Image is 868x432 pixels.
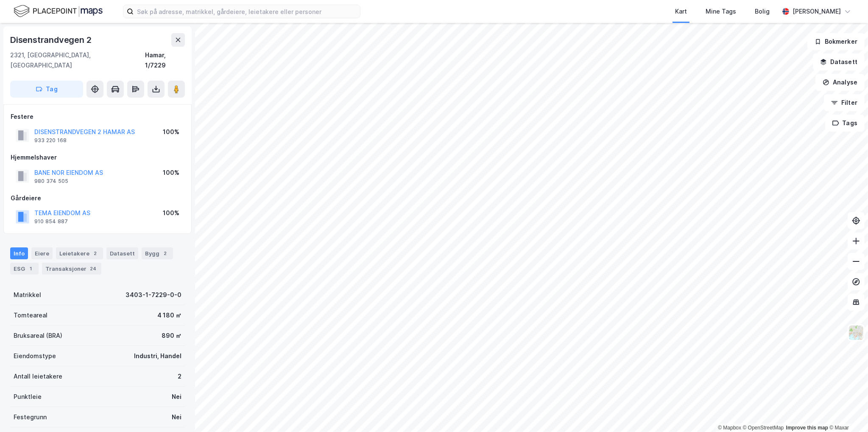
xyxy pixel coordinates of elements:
div: Hamar, 1/7229 [145,50,185,70]
div: Transaksjoner [42,263,101,275]
div: 933 220 168 [34,137,67,144]
div: 4 180 ㎡ [157,310,181,320]
div: [PERSON_NAME] [793,6,841,17]
div: 890 ㎡ [162,331,181,341]
button: Filter [824,94,865,111]
img: Z [848,325,864,341]
div: Hjemmelshaver [11,152,184,163]
div: 2 [161,249,170,258]
div: Festegrunn [14,412,47,422]
div: 100% [163,127,179,137]
div: Matrikkel [14,290,41,300]
div: 910 854 887 [34,218,68,225]
iframe: Chat Widget [826,391,868,432]
div: 100% [163,168,179,178]
div: Nei [172,412,181,422]
div: Mine Tags [706,6,736,17]
div: Kart [675,6,687,17]
div: Disenstrandvegen 2 [10,33,93,47]
div: 24 [88,264,98,273]
a: Improve this map [786,425,828,431]
input: Søk på adresse, matrikkel, gårdeiere, leietakere eller personer [134,5,360,18]
div: Antall leietakere [14,371,62,382]
div: Festere [11,112,184,122]
button: Analyse [815,74,865,91]
div: Industri, Handel [134,351,181,361]
div: ESG [10,263,39,275]
button: Datasett [813,53,865,70]
div: Eiere [31,247,53,259]
div: 100% [163,208,179,218]
div: Bolig [755,6,770,17]
div: Info [10,247,28,259]
div: Datasett [106,247,138,259]
div: Eiendomstype [14,351,56,361]
div: Tomteareal [14,310,47,320]
div: 980 374 505 [34,178,68,185]
a: OpenStreetMap [743,425,784,431]
div: Gårdeiere [11,193,184,203]
a: Mapbox [718,425,741,431]
button: Tags [825,115,865,132]
div: Bruksareal (BRA) [14,331,62,341]
div: 1 [27,264,35,273]
img: logo.f888ab2527a4732fd821a326f86c7f29.svg [14,4,103,19]
button: Bokmerker [807,33,865,50]
div: 2 [91,249,100,258]
div: 2321, [GEOGRAPHIC_DATA], [GEOGRAPHIC_DATA] [10,50,145,70]
div: 3403-1-7229-0-0 [126,290,181,300]
div: Nei [172,392,181,402]
div: Leietakere [56,247,103,259]
div: 2 [178,371,181,382]
button: Tag [10,81,83,98]
div: Punktleie [14,392,42,402]
div: Bygg [142,247,173,259]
